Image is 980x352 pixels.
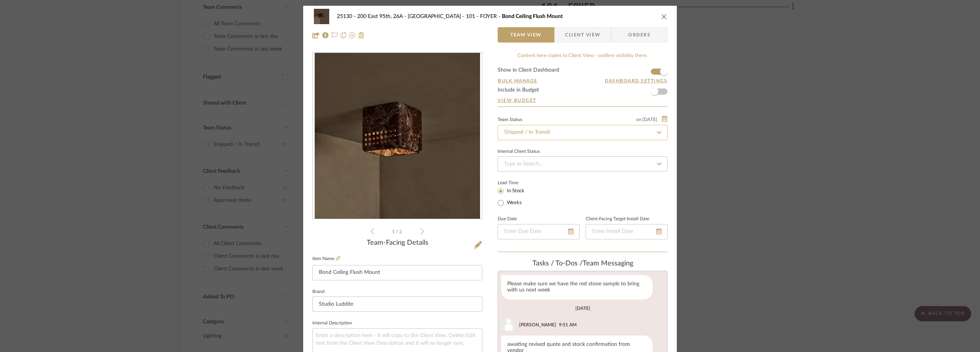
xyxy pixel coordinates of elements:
[498,224,580,239] input: Enter Due Date
[498,150,540,154] div: Internal Client Status
[498,77,538,84] button: Bulk Manage
[565,27,600,43] span: Client View
[337,14,466,19] span: 25130 - 200 East 95th, 26A - [GEOGRAPHIC_DATA]
[604,77,668,84] button: Dashboard Settings
[396,229,399,234] span: /
[636,117,642,122] span: on
[312,321,352,325] label: Internal Description
[498,260,668,268] div: team Messaging
[498,217,517,221] label: Due Date
[358,32,364,38] img: Remove from project
[399,229,403,234] span: 2
[466,14,502,19] span: 101 - FOYER
[392,229,396,234] span: 1
[315,53,480,219] img: 3cf14a31-b47d-4a6a-ba0e-d73137c99097_436x436.jpg
[498,125,668,140] input: Type to Search…
[498,118,522,122] div: Team Status
[661,13,668,20] button: close
[505,200,522,206] label: Weeks
[498,186,537,208] mat-radio-group: Select item type
[502,14,563,19] span: Bond Ceiling Flush Mount
[510,27,542,43] span: Team View
[586,224,668,239] input: Enter Install Date
[313,53,482,219] div: 0
[498,179,537,186] label: Lead Time
[505,188,524,195] label: In Stock
[312,265,482,280] input: Enter Item Name
[575,306,590,311] div: [DATE]
[586,217,649,221] label: Client-Facing Target Install Date
[498,52,668,60] div: Content here copies to Client View - confirm visibility there.
[498,97,668,103] a: View Budget
[312,296,482,312] input: Enter Brand
[312,255,340,262] label: Item Name
[519,321,556,328] div: [PERSON_NAME]
[501,317,516,332] img: user_avatar.png
[532,260,583,267] span: Tasks / To-Dos /
[312,290,325,294] label: Brand
[312,9,331,24] img: 3cf14a31-b47d-4a6a-ba0e-d73137c99097_48x40.jpg
[620,27,659,43] span: Orders
[559,321,577,328] div: 9:51 AM
[501,275,653,300] div: Please make sure we have the red stone sample to bring with us next week
[642,117,658,122] span: [DATE]
[312,239,482,247] div: Team-Facing Details
[498,156,668,172] input: Type to Search…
